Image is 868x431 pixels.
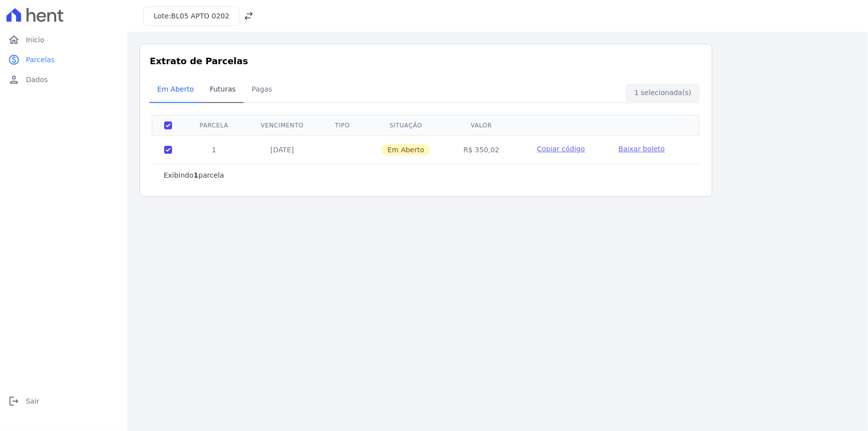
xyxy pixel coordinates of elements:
[244,135,320,164] td: [DATE]
[204,79,242,99] span: Futuras
[8,74,20,86] i: person
[8,54,20,66] i: paid
[8,34,20,46] i: home
[619,145,665,153] span: Baixar boleto
[244,77,280,103] a: Pagas
[151,79,200,99] span: Em Aberto
[164,170,224,180] p: Exibindo parcela
[26,396,39,406] span: Sair
[171,12,229,20] span: BL05 APTO 0202
[537,145,585,153] span: Copiar código
[244,115,320,135] th: Vencimento
[4,391,123,411] a: logoutSair
[365,115,447,135] th: Situação
[4,50,123,70] a: paidParcelas
[193,171,198,179] b: 1
[26,55,55,65] span: Parcelas
[320,115,365,135] th: Tipo
[154,11,229,21] h3: Lote:
[184,115,244,135] th: Parcela
[246,79,278,99] span: Pagas
[527,144,594,154] button: Copiar código
[26,75,48,85] span: Dados
[4,30,123,50] a: homeInício
[382,144,430,156] span: Em Aberto
[447,115,515,135] th: Valor
[26,35,44,45] span: Início
[4,70,123,90] a: personDados
[184,135,244,164] td: 1
[202,77,244,103] a: Futuras
[447,135,515,164] td: R$ 350,02
[619,144,665,154] a: Baixar boleto
[8,395,20,407] i: logout
[150,54,702,68] h3: Extrato de Parcelas
[149,77,202,103] a: Em Aberto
